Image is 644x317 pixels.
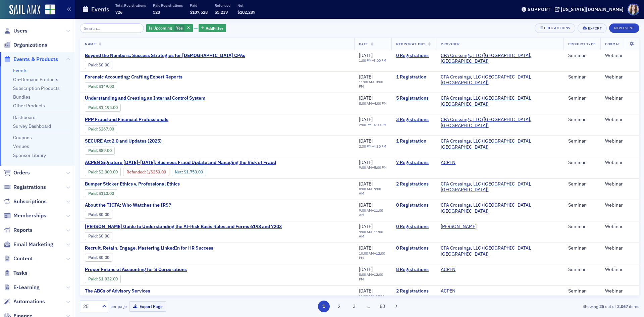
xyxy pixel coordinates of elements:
[568,245,596,251] div: Seminar
[172,168,206,176] div: Net: $175000
[91,5,109,13] h1: Events
[13,212,46,219] span: Memberships
[99,169,118,174] span: $2,000.00
[199,24,226,33] button: AddFilter
[568,202,596,208] div: Seminar
[396,202,431,208] a: 0 Registrations
[88,84,99,89] span: :
[215,3,230,8] p: Refunded
[13,76,58,83] a: On-Demand Products
[129,301,166,312] button: Export Page
[374,122,386,127] time: 4:00 PM
[568,53,596,59] div: Seminar
[568,42,596,46] span: Product Type
[4,27,28,35] a: Users
[441,117,559,128] span: CPA Crossings, LLC (Rochester, MI)
[568,74,596,80] div: Seminar
[85,254,112,262] div: Paid: 0 - $0
[88,212,97,217] a: Paid
[605,267,634,273] div: Webinar
[88,255,99,260] span: :
[359,272,387,281] div: –
[85,147,115,155] div: Paid: 1 - $8900
[88,84,97,89] a: Paid
[359,187,387,196] div: –
[85,160,276,166] span: ACPEN Signature 2025-2026: Business Fraud Update and Managing the Risk of Fraud
[396,138,431,144] a: 1 Registration
[588,27,602,30] div: Export
[85,245,213,251] span: Recruit. Retain. Engage. Mastering LinkedIn for HR Success
[359,144,386,149] div: –
[441,42,460,46] span: Provider
[4,269,28,277] a: Tasks
[99,276,118,281] span: $1,032.00
[9,5,40,15] a: SailAMX
[13,114,36,120] a: Dashboard
[13,143,29,149] a: Venues
[85,95,205,101] a: Understanding and Creating an Internal Control System
[88,105,97,110] a: Paid
[83,303,98,310] div: 25
[85,181,198,187] a: Bumper Sticker Ethics v. Professional Ethics
[396,42,425,46] span: Registrations
[151,169,166,174] span: $250.00
[441,53,559,64] a: CPA Crossings, LLC ([GEOGRAPHIC_DATA], [GEOGRAPHIC_DATA])
[555,7,626,12] button: [US_STATE][DOMAIN_NAME]
[441,288,483,294] span: ACPEN
[359,144,372,149] time: 2:30 PM
[115,3,146,8] p: Total Registrations
[359,165,372,170] time: 9:00 AM
[88,212,99,217] span: :
[359,95,373,101] span: [DATE]
[85,224,282,230] a: [PERSON_NAME] Guide to Understanding the At‑Risk Basis Rules and Forms 6198 and 7203
[190,3,208,8] p: Paid
[99,255,109,260] span: $0.00
[359,202,373,208] span: [DATE]
[441,117,559,128] a: CPA Crossings, LLC ([GEOGRAPHIC_DATA], [GEOGRAPHIC_DATA])
[13,41,47,49] span: Organizations
[88,62,97,67] a: Paid
[359,122,372,127] time: 2:00 PM
[598,303,605,309] strong: 25
[441,224,477,230] a: [PERSON_NAME]
[359,208,372,213] time: 9:00 AM
[348,301,360,312] button: 3
[359,116,373,122] span: [DATE]
[377,301,388,312] button: 83
[85,61,112,69] div: Paid: 0 - $0
[359,123,386,127] div: –
[359,223,373,229] span: [DATE]
[13,27,28,35] span: Users
[176,25,183,31] span: Yes
[441,202,559,214] span: CPA Crossings, LLC (Rochester, MI)
[359,74,373,80] span: [DATE]
[605,53,634,59] div: Webinar
[396,181,431,187] a: 2 Registrations
[99,84,114,89] span: $149.00
[605,160,634,166] div: Webinar
[85,168,121,176] div: Paid: 8 - $200000
[605,42,620,46] span: Format
[88,233,99,239] span: :
[85,104,121,112] div: Paid: 5 - $119500
[568,160,596,166] div: Seminar
[85,42,96,46] span: Name
[359,42,368,46] span: Date
[605,288,634,294] div: Webinar
[88,276,99,281] span: :
[458,303,639,309] div: Showing out of items
[441,138,559,150] span: CPA Crossings, LLC (Rochester, MI)
[359,251,385,260] time: 12:00 PM
[568,95,596,101] div: Seminar
[396,95,431,101] a: 5 Registrations
[396,245,431,251] a: 0 Registrations
[441,95,559,107] a: CPA Crossings, LLC ([GEOGRAPHIC_DATA], [GEOGRAPHIC_DATA])
[115,9,122,15] span: 726
[85,202,198,208] a: About the TIGTA: Who Watches the IRS?
[13,284,40,291] span: E-Learning
[4,241,53,248] a: Email Marketing
[441,267,483,273] span: ACPEN
[88,169,99,174] span: :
